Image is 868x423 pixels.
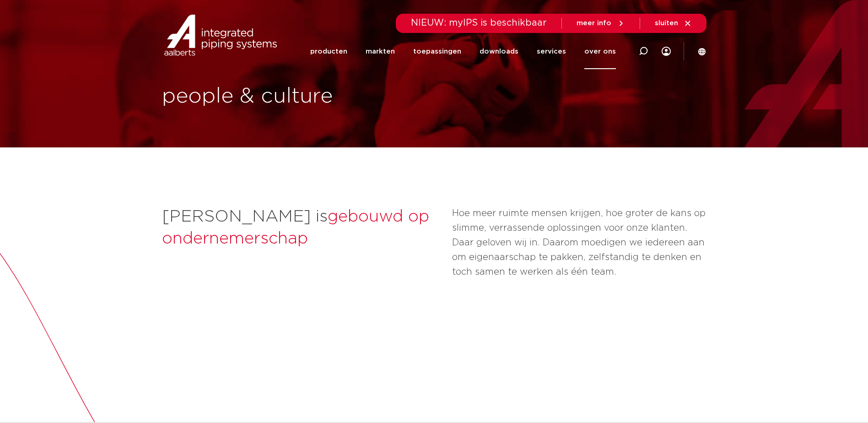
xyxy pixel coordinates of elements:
[411,18,547,27] span: NIEUW: myIPS is beschikbaar
[413,34,461,69] a: toepassingen
[162,82,430,111] h1: people & culture
[655,19,692,27] a: sluiten
[577,20,611,27] span: meer info
[537,34,566,69] a: services
[366,34,395,69] a: markten
[577,19,625,27] a: meer info
[452,206,706,279] p: Hoe meer ruimte mensen krijgen, hoe groter de kans op slimme, verrassende oplossingen voor onze k...
[310,34,347,69] a: producten
[655,20,678,27] span: sluiten
[162,206,443,250] h2: [PERSON_NAME] is
[310,34,616,69] nav: Menu
[480,34,518,69] a: downloads
[162,208,429,247] span: gebouwd op ondernemerschap
[584,34,616,69] a: over ons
